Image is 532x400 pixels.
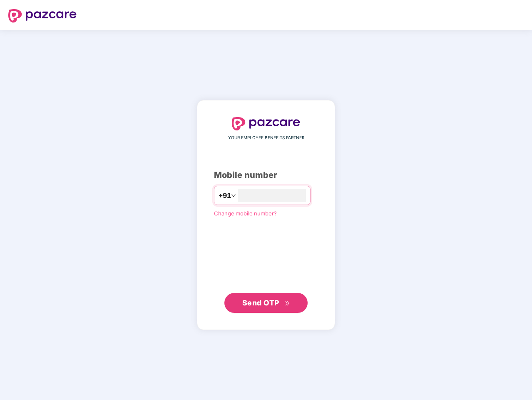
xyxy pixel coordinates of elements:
[219,190,231,201] span: +91
[231,193,236,198] span: down
[228,135,304,141] span: YOUR EMPLOYEE BENEFITS PARTNER
[285,301,290,306] span: double-right
[242,298,279,307] span: Send OTP
[232,117,300,130] img: logo
[214,210,277,217] a: Change mobile number?
[214,169,318,182] div: Mobile number
[8,9,77,22] img: logo
[224,293,308,313] button: Send OTPdouble-right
